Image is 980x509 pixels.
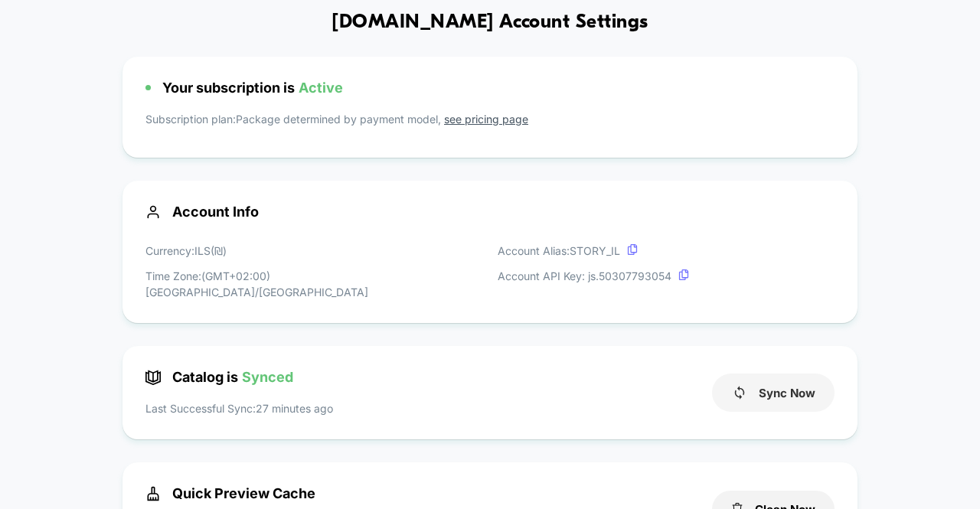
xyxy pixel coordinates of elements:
[332,11,648,34] h1: [DOMAIN_NAME] Account Settings
[498,268,689,284] p: Account API Key: js. 50307793054
[712,374,835,412] button: Sync Now
[145,369,293,385] span: Catalog is
[145,268,482,300] p: Time Zone: (GMT+02:00) [GEOGRAPHIC_DATA]/[GEOGRAPHIC_DATA]
[444,113,528,126] a: see pricing page
[145,485,315,501] span: Quick Preview Cache
[145,204,835,220] span: Account Info
[498,243,689,259] p: Account Alias: STORY_IL
[242,369,293,385] span: Synced
[299,80,343,96] span: Active
[145,400,333,416] p: Last Successful Sync: 27 minutes ago
[145,243,482,259] p: Currency: ILS ( ₪ )
[162,80,343,96] span: Your subscription is
[145,111,835,135] p: Subscription plan: Package determined by payment model,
